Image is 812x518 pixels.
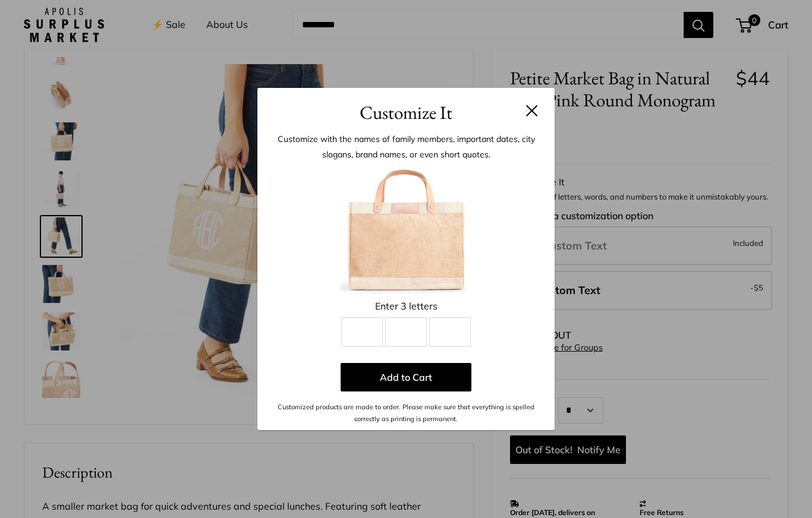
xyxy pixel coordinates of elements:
[275,99,537,127] h3: Customize It
[275,298,537,315] div: Enter 3 letters
[275,131,537,162] p: Customize with the names of family members, important dates, city slogans, brand names, or even s...
[341,363,471,391] button: Add to Cart
[275,401,537,425] p: Customized products are made to order. Please make sure that everything is spelled correctly as p...
[341,165,471,296] img: Petite_Pink_Round_Monogram_Customizer.001.jpeg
